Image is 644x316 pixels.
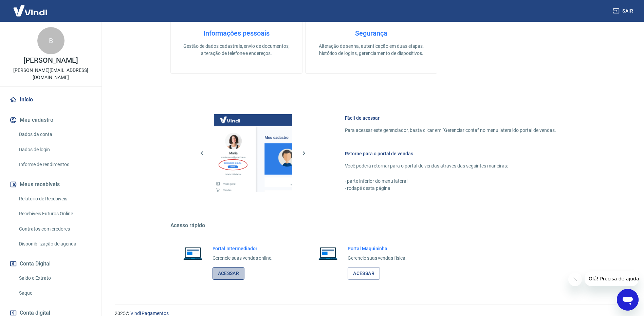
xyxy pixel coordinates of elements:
button: Meu cadastro [8,113,93,127]
img: Imagem de um notebook aberto [314,245,342,261]
p: - rodapé desta página [345,185,556,192]
img: Vindi [8,0,52,21]
h4: Segurança [316,29,426,37]
iframe: Mensagem da empresa [585,271,639,286]
p: [PERSON_NAME] [23,57,78,64]
img: Imagem de um notebook aberto [179,245,207,261]
h6: Portal Maquininha [348,245,407,252]
p: Alteração de senha, autenticação em duas etapas, histórico de logins, gerenciamento de dispositivos. [316,43,426,57]
button: Conta Digital [8,256,93,271]
a: Acessar [213,267,245,280]
div: B [37,27,65,54]
button: Sair [611,5,636,17]
span: Olá! Precisa de ajuda? [4,5,57,10]
iframe: Fechar mensagem [568,273,582,286]
a: Dados da conta [16,127,93,141]
h6: Retorne para o portal de vendas [345,150,556,157]
a: Saque [16,286,93,300]
p: Você poderá retornar para o portal de vendas através das seguintes maneiras: [345,162,556,170]
p: Para acessar este gerenciador, basta clicar em “Gerenciar conta” no menu lateral do portal de ven... [345,127,556,134]
img: Imagem da dashboard mostrando o botão de gerenciar conta na sidebar no lado esquerdo [214,114,292,192]
a: Disponibilização de agenda [16,237,93,251]
button: Meus recebíveis [8,177,93,192]
a: Dados de login [16,143,93,157]
h4: Informações pessoais [182,29,291,37]
iframe: Botão para abrir a janela de mensagens [617,289,639,311]
h5: Acesso rápido [170,222,572,229]
p: [PERSON_NAME][EMAIL_ADDRESS][DOMAIN_NAME] [5,67,96,81]
a: Relatório de Recebíveis [16,192,93,206]
p: Gestão de dados cadastrais, envio de documentos, alteração de telefone e endereços. [182,43,291,57]
a: Informe de rendimentos [16,158,93,172]
a: Acessar [348,267,380,280]
a: Vindi Pagamentos [130,311,169,316]
p: Gerencie suas vendas online. [213,255,273,262]
p: Gerencie suas vendas física. [348,255,407,262]
a: Recebíveis Futuros Online [16,207,93,221]
h6: Fácil de acessar [345,115,556,121]
a: Saldo e Extrato [16,271,93,285]
a: Contratos com credores [16,222,93,236]
a: Início [8,92,93,107]
h6: Portal Intermediador [213,245,273,252]
p: - parte inferior do menu lateral [345,178,556,185]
